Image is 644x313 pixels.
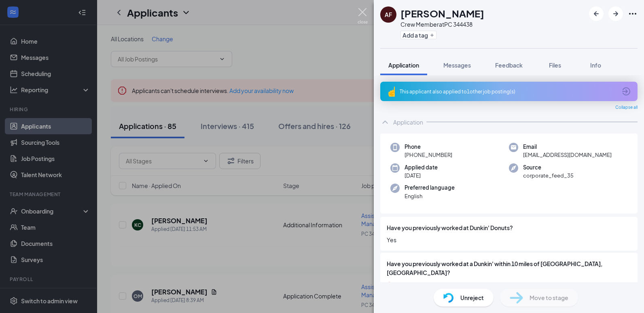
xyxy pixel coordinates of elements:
[608,6,623,21] button: ArrowRight
[495,61,523,69] span: Feedback
[530,293,568,302] span: Move to stage
[621,87,631,96] svg: ArrowCircle
[387,259,631,277] span: Have you previously worked at a Dunkin' within 10 miles of [GEOGRAPHIC_DATA], [GEOGRAPHIC_DATA]?
[400,20,484,28] div: Crew Member at PC 344438
[611,9,621,19] svg: ArrowRight
[405,163,438,171] span: Applied date
[523,171,574,180] span: corporate_feed_35
[590,61,601,69] span: Info
[615,104,638,111] span: Collapse all
[443,61,471,69] span: Messages
[523,151,612,159] span: [EMAIL_ADDRESS][DOMAIN_NAME]
[388,61,419,69] span: Application
[405,143,452,151] span: Phone
[460,293,484,302] span: Unreject
[549,61,561,69] span: Files
[405,192,455,200] span: English
[400,31,436,39] button: PlusAdd a tag
[387,223,513,232] span: Have you previously worked at Dunkin' Donuts?
[405,184,455,192] span: Preferred language
[385,11,392,19] div: AF
[523,143,612,151] span: Email
[405,171,438,180] span: [DATE]
[387,235,631,244] span: Yes
[405,151,452,159] span: [PHONE_NUMBER]
[395,280,405,289] span: yes
[591,9,601,19] svg: ArrowLeftNew
[400,6,484,20] h1: [PERSON_NAME]
[380,117,390,127] svg: ChevronUp
[393,118,423,126] div: Application
[400,88,616,95] div: This applicant also applied to 1 other job posting(s)
[430,33,434,38] svg: Plus
[589,6,604,21] button: ArrowLeftNew
[523,163,574,171] span: Source
[628,9,638,19] svg: Ellipses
